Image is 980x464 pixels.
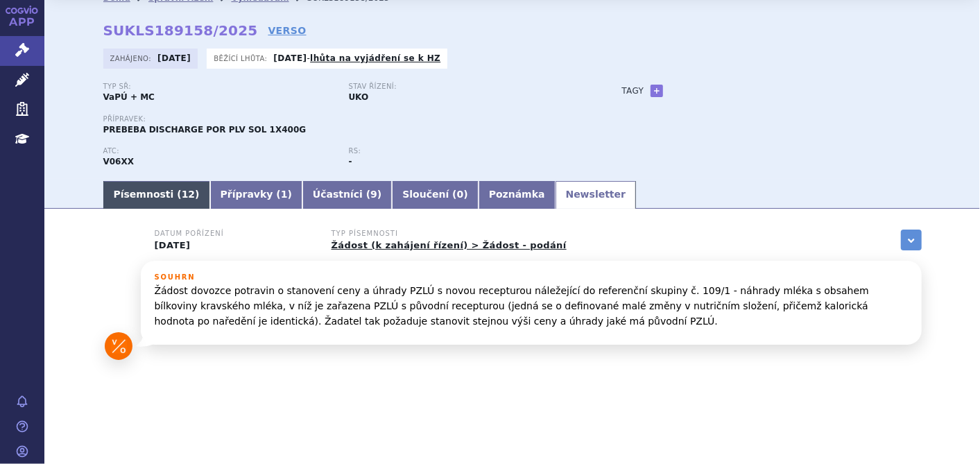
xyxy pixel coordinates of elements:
h3: Datum pořízení [155,230,314,238]
strong: UKO [349,92,369,102]
a: Přípravky (1) [210,181,302,209]
span: Zahájeno: [110,53,154,64]
a: Účastníci (9) [302,181,392,209]
a: Sloučení (0) [392,181,478,209]
span: 0 [457,189,464,200]
strong: VaPÚ + MC [103,92,155,102]
a: Písemnosti (12) [103,181,210,209]
strong: POTRAVINY PRO ZVLÁŠTNÍ LÉKAŘSKÉ ÚČELY (PZLÚ) (ČESKÁ ATC SKUPINA) [103,157,135,166]
p: RS: [349,147,581,155]
h3: Souhrn [155,273,908,282]
a: lhůta na vyjádření se k HZ [310,53,440,63]
a: zobrazit vše [901,230,922,250]
a: Newsletter [556,181,637,209]
span: 12 [182,189,195,200]
a: Žádost (k zahájení řízení) > Žádost - podání [332,240,567,250]
a: + [651,85,663,97]
p: ATC: [103,147,335,155]
h3: Tagy [622,83,644,99]
strong: [DATE] [157,53,191,63]
p: - [273,53,440,64]
strong: - [349,157,352,166]
p: Žádost dovozce potravin o stanovení ceny a úhrady PZLÚ s novou recepturou náležející do referenčn... [155,283,908,329]
p: [DATE] [155,240,314,251]
a: VERSO [268,24,306,37]
strong: SUKLS189158/2025 [103,22,258,39]
p: Typ SŘ: [103,83,335,91]
h3: Typ písemnosti [332,230,567,238]
strong: [DATE] [273,53,307,63]
a: Poznámka [479,181,556,209]
span: 1 [281,189,288,200]
span: PREBEBA DISCHARGE POR PLV SOL 1X400G [103,125,307,135]
span: Běžící lhůta: [214,53,270,64]
p: Přípravek: [103,115,594,123]
span: 9 [370,189,377,200]
p: Stav řízení: [349,83,581,91]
